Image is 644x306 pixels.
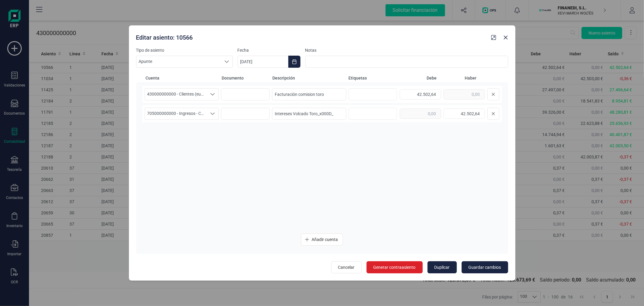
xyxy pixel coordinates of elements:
span: 705000000000 - Ingresos - Comisión Intermediación [145,108,207,119]
span: Duplicar [434,264,450,270]
span: Apunte [136,56,221,67]
span: Documento [222,75,270,81]
span: Cancelar [338,264,355,270]
label: Notas [305,47,508,53]
label: Fecha [238,47,300,53]
div: Seleccione una cuenta [207,108,219,119]
button: Guardar cambios [462,261,508,273]
span: 430000000000 - Clientes (euros) [145,89,207,100]
div: Editar asiento: 10566 [134,31,489,42]
span: Descripción [273,75,346,81]
label: Tipo de asiento [136,47,233,53]
input: 0,00 [444,109,485,119]
span: Debe [399,75,437,81]
span: Añadir cuenta [312,236,338,243]
span: Cuenta [146,75,219,81]
div: Seleccione una cuenta [207,89,219,100]
input: 0,00 [444,89,485,99]
span: Guardar cambios [469,264,501,270]
span: Generar contraasiento [373,264,416,270]
button: Generar contraasiento [367,261,423,273]
button: Cancelar [331,261,362,273]
button: Duplicar [428,261,457,273]
button: Choose Date [288,56,300,68]
button: Añadir cuenta [301,233,343,246]
span: Haber [439,75,477,81]
input: 0,00 [400,89,441,99]
input: 0,00 [400,109,441,119]
button: Close [501,33,511,42]
span: Etiquetas [349,75,397,81]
